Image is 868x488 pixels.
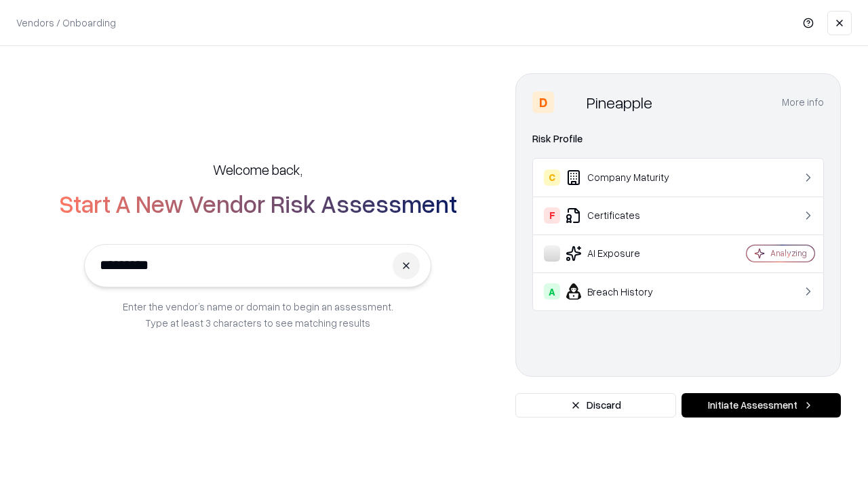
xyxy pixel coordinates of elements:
[59,190,457,217] h2: Start A New Vendor Risk Assessment
[213,160,302,179] h5: Welcome back,
[782,90,824,115] button: More info
[544,207,560,224] div: F
[770,247,807,259] div: Analyzing
[559,91,581,113] img: Pineapple
[544,169,706,186] div: Company Maturity
[515,393,676,418] button: Discard
[532,131,824,147] div: Risk Profile
[544,283,706,300] div: Breach History
[532,91,554,113] div: D
[544,283,560,300] div: A
[123,298,393,331] p: Enter the vendor’s name or domain to begin an assessment. Type at least 3 characters to see match...
[682,393,841,418] button: Initiate Assessment
[544,169,560,186] div: C
[16,16,116,30] p: Vendors / Onboarding
[544,245,706,262] div: AI Exposure
[544,207,706,224] div: Certificates
[587,91,652,113] div: Pineapple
